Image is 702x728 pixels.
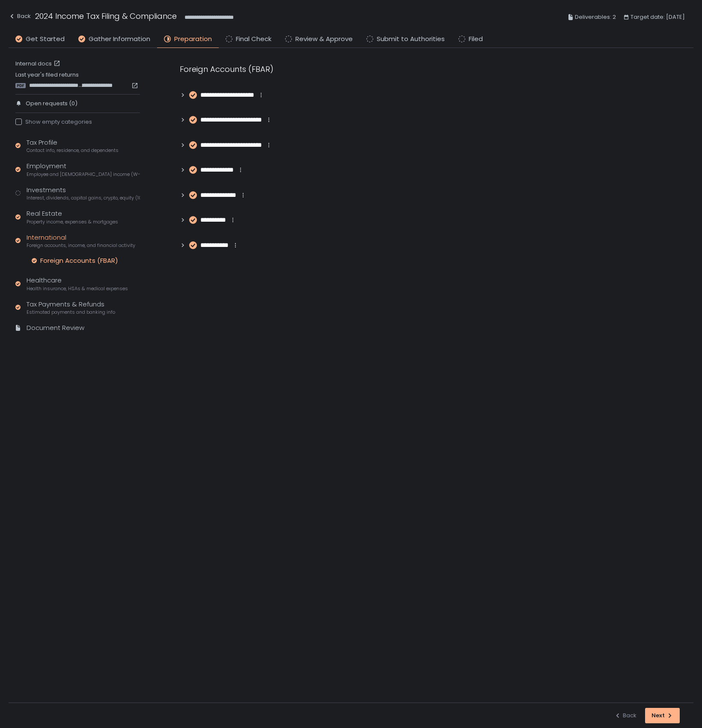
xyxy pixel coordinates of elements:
[27,276,128,292] div: Healthcare
[27,185,140,202] div: Investments
[27,233,135,249] div: International
[295,34,353,44] span: Review & Approve
[27,147,119,154] span: Contact info, residence, and dependents
[89,34,150,44] span: Gather Information
[26,34,65,44] span: Get Started
[651,712,673,719] div: Next
[27,242,135,249] span: Foreign accounts, income, and financial activity
[27,219,118,225] span: Property income, expenses & mortgages
[575,12,616,22] span: Deliverables: 2
[15,71,140,89] div: Last year's filed returns
[174,34,212,44] span: Preparation
[27,171,140,178] span: Employee and [DEMOGRAPHIC_DATA] income (W-2s)
[631,12,685,22] span: Target date: [DATE]
[614,712,637,719] div: Back
[27,285,128,292] span: Health insurance, HSAs & medical expenses
[15,60,62,68] a: Internal docs
[27,309,115,315] span: Estimated payments and banking info
[9,11,31,21] div: Back
[180,63,591,75] div: Foreign Accounts (FBAR)
[9,10,31,24] button: Back
[27,138,119,154] div: Tax Profile
[469,34,483,44] span: Filed
[645,708,680,723] button: Next
[27,323,84,333] div: Document Review
[27,195,140,201] span: Interest, dividends, capital gains, crypto, equity (1099s, K-1s)
[27,300,115,316] div: Tax Payments & Refunds
[27,209,118,225] div: Real Estate
[377,34,445,44] span: Submit to Authorities
[27,161,140,178] div: Employment
[236,34,271,44] span: Final Check
[614,708,637,723] button: Back
[26,100,77,107] span: Open requests (0)
[40,256,118,265] div: Foreign Accounts (FBAR)
[35,10,177,22] h1: 2024 Income Tax Filing & Compliance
